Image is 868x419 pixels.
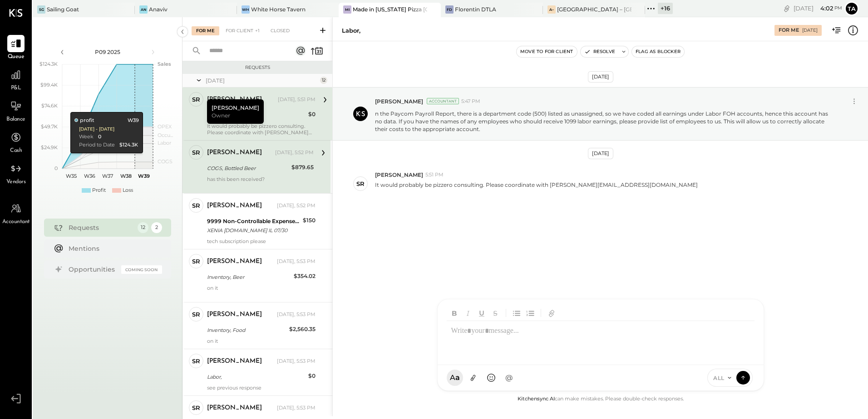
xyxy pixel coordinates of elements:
button: Italic [462,307,474,319]
span: Vendors [6,178,26,186]
div: Anaviv [149,5,168,13]
a: Balance [0,97,31,124]
a: Accountant [0,200,31,226]
div: [DATE], 5:52 PM [277,202,316,209]
div: $354.02 [294,163,316,172]
p: It would probably be pizzero consulting. Please coordinate with [PERSON_NAME][EMAIL_ADDRESS][DOMA... [375,181,698,196]
div: [PERSON_NAME] [207,310,262,319]
div: SR [192,257,200,266]
button: @ [501,370,518,386]
div: SR [192,148,200,157]
span: Owner [212,112,230,119]
text: $124.3K [39,61,58,67]
div: [PERSON_NAME] [207,257,262,266]
text: W38 [120,173,131,179]
button: Bold [449,307,460,319]
div: [DATE] [802,27,818,34]
a: Cash [0,129,31,155]
div: see previous response [207,385,316,391]
div: Loss [123,187,133,194]
text: Occu... [158,132,173,138]
div: [DATE] [588,148,613,159]
div: SR [356,180,365,188]
button: Flag as Blocker [632,46,684,57]
span: [PERSON_NAME] [375,97,423,105]
div: $2,560.35 [289,325,316,334]
button: Ordered List [524,307,536,319]
a: Queue [0,35,31,61]
span: Queue [8,53,25,61]
div: [DATE] [794,4,842,13]
div: For Me [779,27,799,34]
div: + 16 [658,3,673,14]
div: [GEOGRAPHIC_DATA] – [GEOGRAPHIC_DATA] [557,5,631,13]
span: 5:47 PM [461,98,480,105]
div: Labor, [342,26,360,35]
div: Inventory, Beer [207,273,291,282]
div: WH [242,5,250,14]
p: n the Paycom Payroll Report, there is a department code (500) listed as unassigned, so we have co... [375,110,837,133]
div: Profit [92,187,106,194]
div: Accountant [427,98,459,104]
text: W37 [102,173,113,179]
div: Inventory, Food [207,326,286,335]
span: @ [505,373,513,382]
div: working on it [207,176,316,189]
div: SR [192,404,200,412]
div: [DATE], 5:53 PM [277,404,316,412]
span: [PERSON_NAME] [375,171,423,179]
div: Sailing Goat [47,5,79,13]
div: [PERSON_NAME] [207,201,262,210]
div: For Client [221,26,264,35]
span: 5:51 PM [425,171,444,179]
text: W39 [138,173,150,179]
div: [DATE], 5:53 PM [277,258,316,265]
text: Labor [158,140,171,146]
div: copy link [782,4,791,13]
div: A– [547,5,556,14]
div: White Horse Tavern [251,5,306,13]
div: [DATE] [206,77,318,84]
div: [PERSON_NAME] [207,404,262,413]
a: P&L [0,66,31,93]
div: 0 [98,133,101,141]
text: $99.4K [40,82,58,88]
text: Sales [158,61,171,67]
span: Balance [6,116,25,124]
text: $74.6K [41,102,58,109]
div: $150 [303,216,316,225]
div: SR [192,357,200,365]
div: $354.02 [294,272,316,281]
div: Week [79,133,93,141]
span: +1 [255,27,260,35]
span: ALL [713,374,725,382]
button: Add URL [546,307,557,319]
div: $124.3K [119,141,138,149]
div: W39 [127,117,138,124]
div: on it [207,285,316,297]
text: W35 [66,173,77,179]
div: [PERSON_NAME] [207,148,262,157]
div: FD [445,5,454,14]
div: $0 [308,371,316,380]
div: Mentions [69,244,158,253]
div: Florentin DTLA [455,5,496,13]
text: W36 [84,173,95,179]
text: 0 [54,165,58,171]
button: Ta [844,1,859,16]
div: on it [207,338,316,344]
div: 9999 Non-Controllable Expenses:Prior Period Adjustment:To Be Classified P&L [207,217,300,226]
div: [PERSON_NAME] [207,99,264,124]
text: $49.7K [41,123,58,130]
span: Cash [10,147,22,155]
div: Inventory, Beer [207,164,291,173]
div: Opportunities [69,265,117,274]
div: SG [37,5,45,14]
a: Vendors [0,160,31,186]
div: XENIA [DOMAIN_NAME] IL 07/30 [207,226,300,235]
text: OPEX [158,123,172,130]
div: 2 [151,222,162,233]
button: Aa [447,370,463,386]
div: [DATE], 5:52 PM [277,149,316,156]
div: SR [192,95,200,104]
